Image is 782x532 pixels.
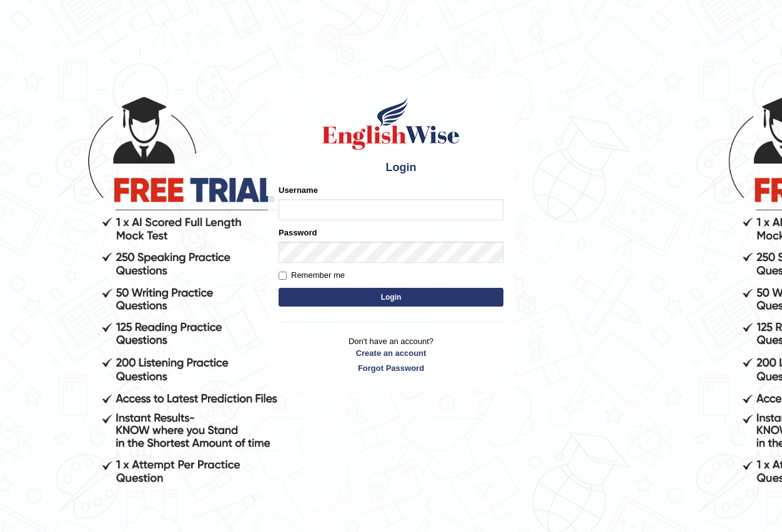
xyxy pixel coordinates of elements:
h4: Login [279,158,503,178]
label: Username [279,184,318,196]
img: Logo of English Wise sign in for intelligent practice with AI [320,96,462,152]
input: Remember me [279,272,287,280]
button: Login [279,288,503,307]
a: Create an account [279,347,503,359]
label: Remember me [279,269,345,282]
a: Forgot Password [279,362,503,374]
label: Password [279,227,317,239]
p: Don't have an account? [279,335,503,374]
